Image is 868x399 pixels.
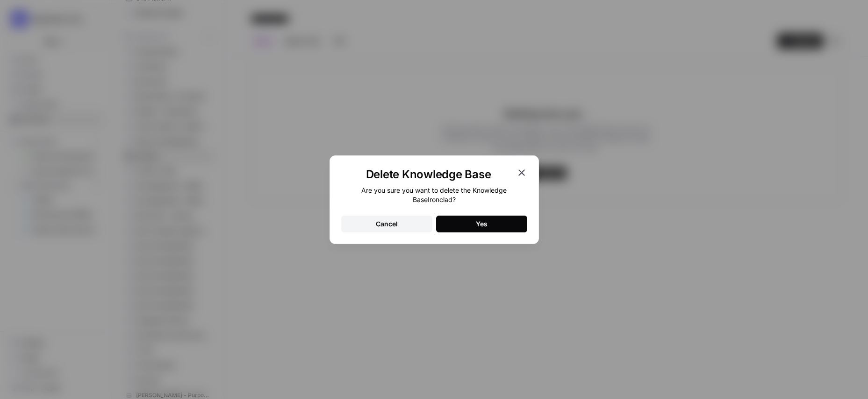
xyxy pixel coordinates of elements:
button: Cancel [341,216,432,232]
h1: Delete Knowledge Base [341,167,516,182]
div: Cancel [376,219,398,229]
div: Are you sure you want to delete the Knowledge Base Ironclad ? [341,186,527,204]
div: Yes [476,219,488,229]
button: Yes [436,216,527,232]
